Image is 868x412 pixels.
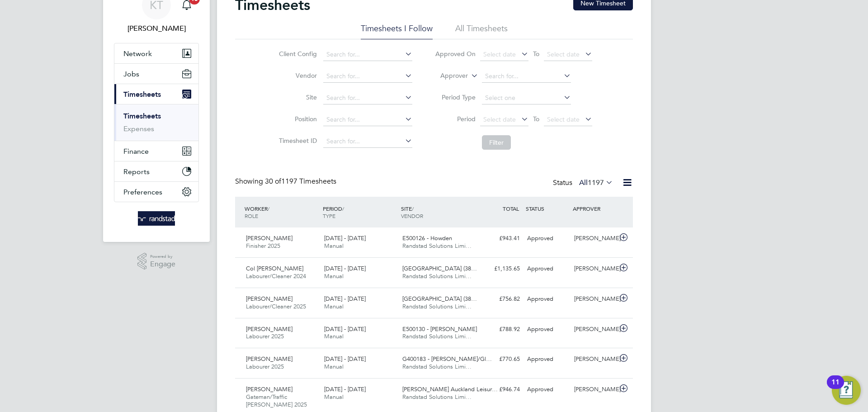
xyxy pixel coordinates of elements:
[435,93,476,101] label: Period Type
[324,303,344,310] span: Manual
[114,211,199,226] a: Go to home page
[246,332,284,340] span: Labourer 2025
[324,242,344,250] span: Manual
[323,48,412,61] input: Search for...
[524,322,571,337] div: Approved
[588,178,604,187] span: 1197
[402,295,477,303] span: [GEOGRAPHIC_DATA] (38…
[246,303,306,310] span: Labourer/Cleaner 2025
[123,90,161,99] span: Timesheets
[276,137,317,145] label: Timesheet ID
[246,295,292,303] span: [PERSON_NAME]
[324,272,344,280] span: Manual
[524,352,571,367] div: Approved
[137,253,176,270] a: Powered byEngage
[832,376,861,405] button: Open Resource Center, 11 new notifications
[324,385,366,393] span: [DATE] - [DATE]
[123,124,154,133] a: Expenses
[402,325,477,333] span: E500130 - [PERSON_NAME]
[246,385,292,393] span: [PERSON_NAME]
[401,212,423,219] span: VENDOR
[323,135,412,148] input: Search for...
[114,23,199,34] span: Kieran Trotter
[524,261,571,276] div: Approved
[547,50,580,58] span: Select date
[324,325,366,333] span: [DATE] - [DATE]
[435,50,476,58] label: Approved On
[476,382,524,397] div: £946.74
[476,261,524,276] div: £1,135.65
[402,393,472,401] span: Randstad Solutions Limi…
[246,234,292,242] span: [PERSON_NAME]
[150,260,175,268] span: Engage
[831,382,840,394] div: 11
[150,253,175,260] span: Powered by
[114,182,198,202] button: Preferences
[524,231,571,246] div: Approved
[402,355,492,363] span: G400183 - [PERSON_NAME]/Gl…
[235,177,338,186] div: Showing
[323,92,412,104] input: Search for...
[246,325,292,333] span: [PERSON_NAME]
[114,84,198,104] button: Timesheets
[503,205,519,212] span: TOTAL
[324,295,366,303] span: [DATE] - [DATE]
[324,234,366,242] span: [DATE] - [DATE]
[402,234,452,242] span: E500126 - Howden
[276,93,317,101] label: Site
[324,393,344,401] span: Manual
[402,242,472,250] span: Randstad Solutions Limi…
[412,205,414,212] span: /
[123,167,150,176] span: Reports
[435,115,476,123] label: Period
[482,70,571,83] input: Search for...
[324,265,366,272] span: [DATE] - [DATE]
[524,200,571,217] div: STATUS
[323,212,335,219] span: TYPE
[123,188,162,196] span: Preferences
[246,242,280,250] span: Finisher 2025
[571,382,618,397] div: [PERSON_NAME]
[402,265,477,272] span: [GEOGRAPHIC_DATA] (38…
[482,135,511,150] button: Filter
[483,115,516,123] span: Select date
[276,115,317,123] label: Position
[571,352,618,367] div: [PERSON_NAME]
[114,43,198,63] button: Network
[483,50,516,58] span: Select date
[114,64,198,84] button: Jobs
[265,177,336,186] span: 1197 Timesheets
[268,205,269,212] span: /
[402,332,472,340] span: Randstad Solutions Limi…
[399,200,477,224] div: SITE
[571,292,618,307] div: [PERSON_NAME]
[427,71,468,81] label: Approver
[455,23,508,39] li: All Timesheets
[524,292,571,307] div: Approved
[265,177,281,186] span: 30 of
[138,211,175,226] img: randstad-logo-retina.png
[482,92,571,104] input: Select one
[571,261,618,276] div: [PERSON_NAME]
[342,205,344,212] span: /
[123,70,139,78] span: Jobs
[476,322,524,337] div: £788.92
[571,200,618,217] div: APPROVER
[246,393,307,408] span: Gateman/Traffic [PERSON_NAME] 2025
[530,48,542,60] span: To
[114,161,198,181] button: Reports
[114,141,198,161] button: Finance
[323,114,412,126] input: Search for...
[123,112,161,120] a: Timesheets
[524,382,571,397] div: Approved
[476,292,524,307] div: £756.82
[324,355,366,363] span: [DATE] - [DATE]
[547,115,580,123] span: Select date
[246,355,292,363] span: [PERSON_NAME]
[245,212,258,219] span: ROLE
[402,272,472,280] span: Randstad Solutions Limi…
[324,363,344,370] span: Manual
[553,177,615,189] div: Status
[123,147,149,156] span: Finance
[114,104,198,141] div: Timesheets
